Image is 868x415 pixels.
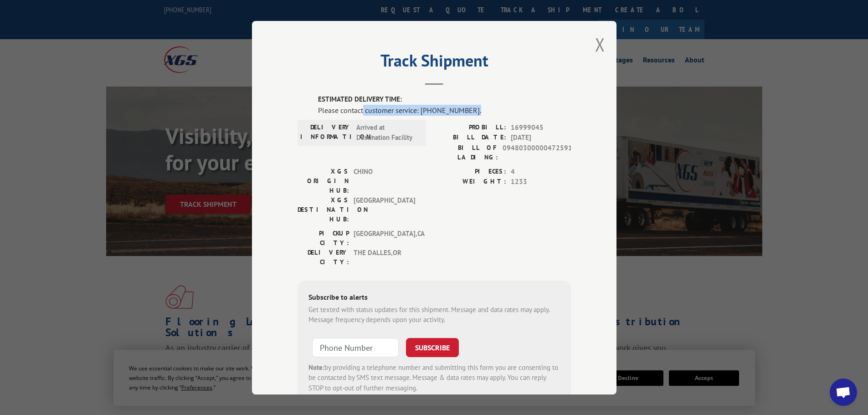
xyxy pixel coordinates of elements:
[354,166,415,195] span: CHINO
[434,177,506,187] label: WEIGHT:
[511,133,571,143] span: [DATE]
[298,54,571,72] h2: Track Shipment
[312,338,399,357] input: Phone Number
[434,133,506,143] label: BILL DATE:
[434,143,498,162] label: BILL OF LADING:
[511,177,571,187] span: 1233
[318,94,571,105] label: ESTIMATED DELIVERY TIME:
[298,195,349,224] label: XGS DESTINATION HUB:
[354,228,415,247] span: [GEOGRAPHIC_DATA] , CA
[298,228,349,247] label: PICKUP CITY:
[511,122,571,133] span: 16999045
[300,122,352,143] label: DELIVERY INFORMATION:
[298,166,349,195] label: XGS ORIGIN HUB:
[511,166,571,177] span: 4
[503,143,571,162] span: 09480300000472591
[308,363,324,371] strong: Note:
[354,195,415,224] span: [GEOGRAPHIC_DATA]
[318,104,571,115] div: Please contact customer service: [PHONE_NUMBER].
[595,32,605,56] button: Close modal
[434,166,506,177] label: PIECES:
[298,247,349,266] label: DELIVERY CITY:
[308,291,560,304] div: Subscribe to alerts
[354,247,415,266] span: THE DALLES , OR
[830,379,857,406] div: Open chat
[434,122,506,133] label: PROBILL:
[406,338,459,357] button: SUBSCRIBE
[356,122,418,143] span: Arrived at Destination Facility
[308,362,560,393] div: by providing a telephone number and submitting this form you are consenting to be contacted by SM...
[308,304,560,325] div: Get texted with status updates for this shipment. Message and data rates may apply. Message frequ...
